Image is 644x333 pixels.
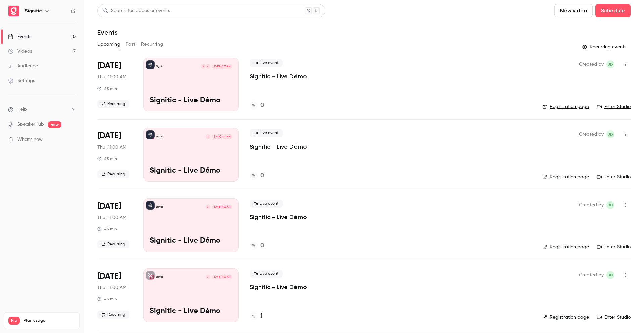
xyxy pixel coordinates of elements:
[579,271,604,279] span: Created by
[597,244,631,251] a: Enter Studio
[8,325,21,331] p: Videos
[250,72,307,80] a: Signitic - Live Démo
[260,312,263,321] h4: 1
[48,121,61,128] span: new
[97,201,121,212] span: [DATE]
[97,170,129,178] span: Recurring
[97,60,121,71] span: [DATE]
[156,135,163,138] p: Signitic
[250,200,283,208] span: Live event
[156,205,163,209] p: Signitic
[250,283,307,291] a: Signitic - Live Démo
[97,128,132,181] div: Sep 25 Thu, 11:00 AM (Europe/Paris)
[97,28,118,36] h1: Events
[260,101,264,110] h4: 0
[97,58,132,111] div: Sep 4 Thu, 11:00 AM (Europe/Paris)
[97,144,126,151] span: Thu, 11:00 AM
[606,201,614,209] span: Joris Dulac
[250,143,307,151] a: Signitic - Live Démo
[260,171,264,180] h4: 0
[150,96,232,105] p: Signitic - Live Démo
[97,284,126,291] span: Thu, 11:00 AM
[542,174,589,180] a: Registration page
[150,307,232,316] p: Signitic - Live Démo
[156,65,163,68] p: Signitic
[205,64,211,69] div: L
[141,39,163,50] button: Recurring
[606,60,614,68] span: Joris Dulac
[554,4,593,17] button: New video
[212,205,232,209] span: [DATE] 11:00 AM
[97,296,117,302] div: 45 min
[8,6,19,16] img: Signitic
[606,130,614,138] span: Joris Dulac
[608,201,613,209] span: JD
[97,100,129,108] span: Recurring
[143,128,239,181] a: Signitic - Live DémoSigniticJ[DATE] 11:00 AMSignitic - Live Démo
[260,241,264,251] h4: 0
[64,326,66,330] span: 7
[579,130,604,138] span: Created by
[250,129,283,137] span: Live event
[17,106,27,113] span: Help
[579,201,604,209] span: Created by
[606,271,614,279] span: Joris Dulac
[250,241,264,251] a: 0
[542,244,589,251] a: Registration page
[97,74,126,80] span: Thu, 11:00 AM
[143,198,239,252] a: Signitic - Live DémoSigniticJ[DATE] 11:00 AMSignitic - Live Démo
[143,58,239,111] a: Signitic - Live DémoSigniticLJ[DATE] 11:00 AMSignitic - Live Démo
[97,311,129,319] span: Recurring
[8,48,32,55] div: Videos
[250,312,263,321] a: 1
[103,7,170,14] div: Search for videos or events
[212,134,232,139] span: [DATE] 11:00 AM
[542,314,589,321] a: Registration page
[97,214,126,221] span: Thu, 11:00 AM
[200,64,206,69] div: J
[250,101,264,110] a: 0
[250,270,283,278] span: Live event
[212,64,232,69] span: [DATE] 11:00 AM
[97,226,117,232] div: 45 min
[97,240,129,248] span: Recurring
[24,318,75,323] span: Plan usage
[579,60,604,68] span: Created by
[25,8,42,14] h6: Signitic
[250,59,283,67] span: Live event
[17,121,44,128] a: SpeakerHub
[8,106,76,113] li: help-dropdown-opener
[97,268,132,322] div: Oct 9 Thu, 11:00 AM (Europe/Paris)
[97,130,121,141] span: [DATE]
[597,314,631,321] a: Enter Studio
[97,271,121,282] span: [DATE]
[97,156,117,161] div: 45 min
[97,86,117,91] div: 45 min
[205,134,211,140] div: J
[150,237,232,245] p: Signitic - Live Démo
[597,174,631,180] a: Enter Studio
[8,317,20,325] span: Pro
[205,274,211,280] div: J
[17,136,43,143] span: What's new
[97,39,120,50] button: Upcoming
[8,33,31,40] div: Events
[156,275,163,279] p: Signitic
[8,77,35,84] div: Settings
[608,60,613,68] span: JD
[8,63,38,69] div: Audience
[608,271,613,279] span: JD
[250,213,307,221] a: Signitic - Live Démo
[150,167,232,175] p: Signitic - Live Démo
[608,130,613,138] span: JD
[542,103,589,110] a: Registration page
[143,268,239,322] a: Signitic - Live DémoSigniticJ[DATE] 11:00 AMSignitic - Live Démo
[64,325,75,331] p: / 150
[126,39,136,50] button: Past
[205,204,211,210] div: J
[97,198,132,252] div: Oct 2 Thu, 11:00 AM (Europe/Paris)
[212,275,232,279] span: [DATE] 11:00 AM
